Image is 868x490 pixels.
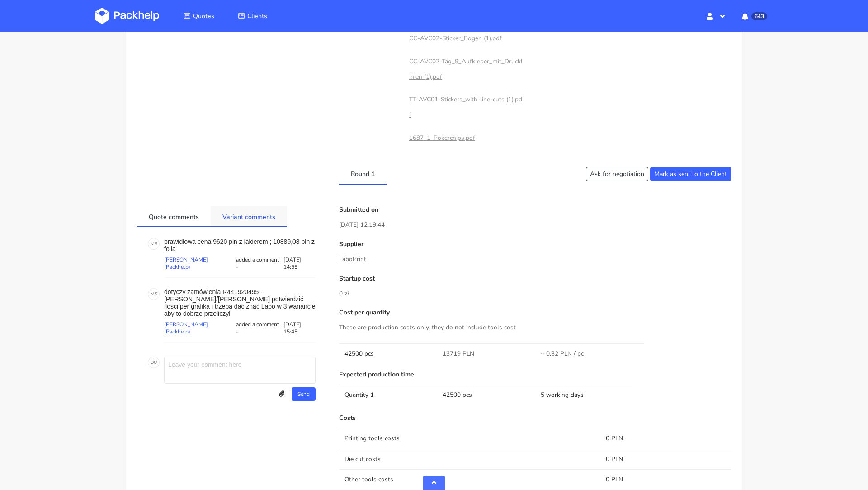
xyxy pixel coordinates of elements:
p: Supplier [339,241,731,248]
span: U [154,357,157,368]
a: Quote comments [137,206,211,226]
p: Expected production time [339,371,731,378]
p: Cost per quantity [339,309,731,316]
span: ~ 0.32 PLN / pc [541,349,584,358]
p: [DATE] 12:19:44 [339,220,731,230]
td: Quantity 1 [339,385,437,405]
p: Startup cost [339,275,731,282]
span: S [155,238,157,250]
td: Other tools costs [339,469,600,490]
p: added a comment - [234,321,283,335]
a: CC-AVC02-Sticker_Bogen (1).pdf [409,34,502,43]
p: LaboPrint [339,254,731,264]
p: [DATE] 15:45 [283,321,316,335]
span: S [155,288,157,300]
span: 643 [751,12,767,20]
span: D [151,357,154,368]
a: Variant comments [211,206,287,226]
img: Dashboard [95,8,159,24]
span: Clients [247,12,267,20]
p: These are production costs only, they do not include tools cost [339,323,731,333]
button: 643 [735,8,773,24]
p: 0 zł [339,289,731,299]
td: 0 PLN [600,449,731,469]
span: Quotes [193,12,214,20]
button: Mark as sent to the Client [650,167,731,181]
span: 13719 PLN [443,349,474,358]
td: 0 PLN [600,469,731,490]
a: Clients [227,8,278,24]
a: TT-AVC01-Stickers_with-line-cuts (1).pdf [409,95,522,119]
td: 0 PLN [600,428,731,448]
p: [PERSON_NAME] (Packhelp) [164,321,234,335]
a: CC-AVC02-Tag_9_Aufkleber_mit_Drucklinien (1).pdf [409,57,523,81]
span: M [151,238,155,250]
td: 42500 pcs [339,343,437,364]
button: Send [292,387,316,401]
p: [PERSON_NAME] (Packhelp) [164,256,234,271]
a: Quotes [173,8,225,24]
td: 42500 pcs [437,385,535,405]
p: Costs [339,414,731,422]
td: Die cut costs [339,449,600,469]
p: Submitted on [339,206,731,214]
button: Ask for negotiation [586,167,648,181]
p: prawidłowa cena 9620 pln z lakierem ; 10889,08 pln z folią [164,238,316,252]
a: Round 1 [339,164,387,184]
a: 1687_1_Pokerchips.pdf [409,133,475,142]
p: [DATE] 14:55 [283,256,316,271]
td: 5 working days [535,385,633,405]
p: added a comment - [234,256,283,271]
span: M [151,288,155,300]
p: dotyczy zamówienia R441920495 - [PERSON_NAME]/[PERSON_NAME] potwierdzić ilości per grafika i trze... [164,288,316,317]
td: Printing tools costs [339,428,600,448]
